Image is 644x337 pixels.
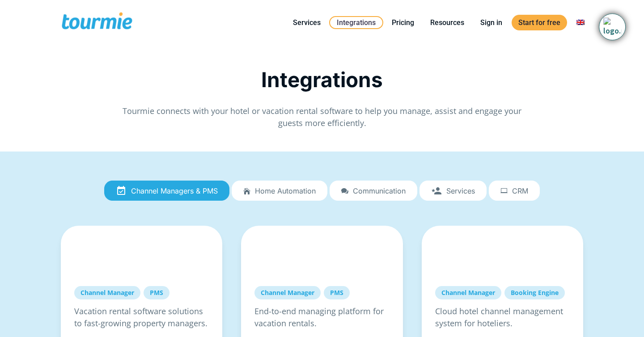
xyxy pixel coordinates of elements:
span: Services [446,187,475,195]
a: Start for free [512,15,567,30]
a: Resources [424,17,471,28]
a: Pricing [385,17,421,28]
a: Channel Manager [254,286,321,299]
a: PMS [324,286,350,299]
p: Cloud hotel channel management system for hoteliers. [435,305,570,329]
span: CRM [512,187,528,195]
a: PMS [144,286,169,299]
p: End-to-end managing platform for vacation rentals. [254,305,389,329]
a: Services [419,181,487,201]
a: Services [286,17,327,28]
span: Home automation [255,187,316,195]
a: Channel Manager [435,286,501,299]
a: Communication [330,181,417,201]
a: Channel Manager [74,286,140,299]
a: Sign in [474,17,509,28]
span: Integrations [261,67,383,92]
a: Channel Managers & PMS [104,181,229,201]
a: CRM [489,181,540,201]
span: Tourmie connects with your hotel or vacation rental software to help you manage, assist and engag... [123,105,521,128]
a: Home automation [232,181,327,201]
a: Booking Engine [504,286,565,299]
span: Communication [353,187,406,195]
a: Integrations [329,16,383,29]
p: Vacation rental software solutions to fast-growing property managers. [74,305,209,329]
span: Channel Managers & PMS [131,187,218,195]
